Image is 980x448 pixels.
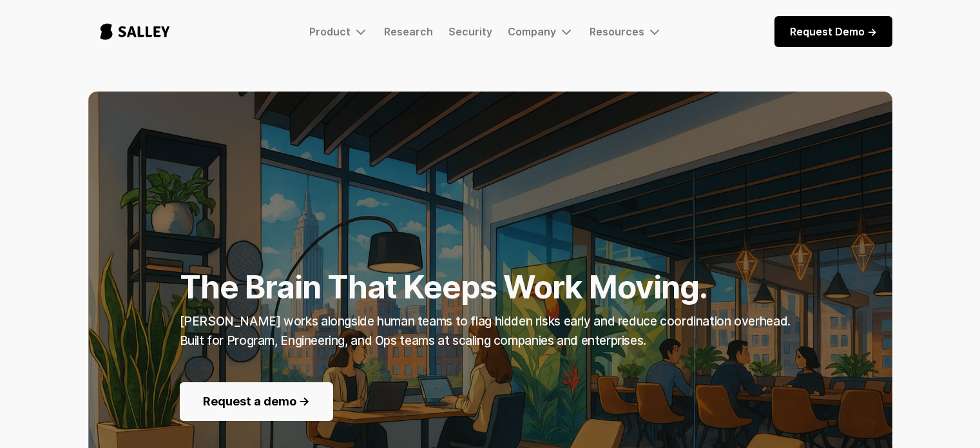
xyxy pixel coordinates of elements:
[508,24,574,39] div: Company
[180,382,333,421] a: Request a demo ->
[774,16,892,47] a: Request Demo ->
[309,25,351,38] div: Product
[180,314,791,348] strong: [PERSON_NAME] works alongside human teams to flag hidden risks early and reduce coordination over...
[88,10,182,53] a: home
[590,25,644,38] div: Resources
[180,268,708,306] strong: The Brain That Keeps Work Moving.
[309,24,369,39] div: Product
[448,25,492,38] a: Security
[508,25,556,38] div: Company
[384,25,433,38] a: Research
[590,24,662,39] div: Resources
